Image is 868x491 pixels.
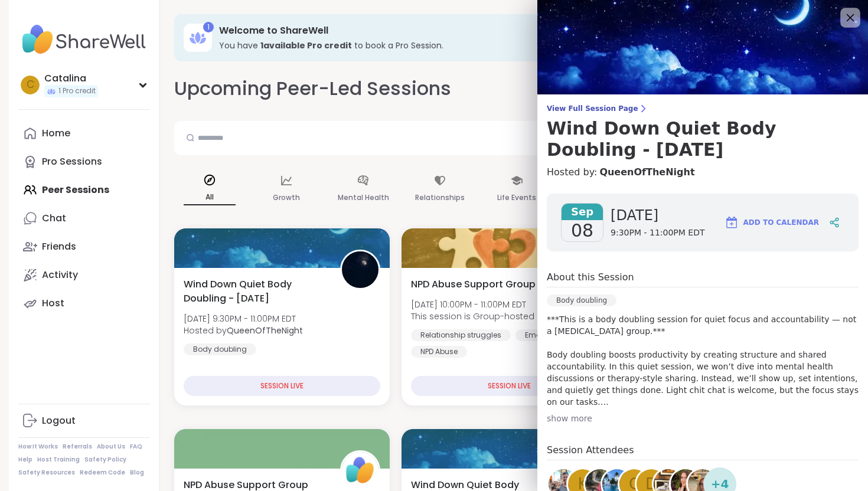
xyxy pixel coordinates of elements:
[260,40,352,51] b: 1 available Pro credit
[497,191,536,205] p: Life Events
[411,310,534,322] span: This session is Group-hosted
[42,212,66,225] div: Chat
[37,456,80,464] a: Host Training
[725,215,739,230] img: ShareWell Logomark
[184,190,236,205] p: All
[184,376,380,396] div: SESSION LIVE
[80,469,125,477] a: Redeem Code
[174,76,451,102] h2: Upcoming Peer-Led Sessions
[611,227,704,239] span: 9:30PM - 11:00PM EDT
[58,86,96,96] span: 1 Pro credit
[18,469,75,477] a: Safety Resources
[273,191,300,205] p: Growth
[18,261,150,289] a: Activity
[18,119,150,148] a: Home
[547,294,616,306] div: Body doubling
[599,165,694,179] a: QueenOfTheNight
[18,443,58,451] a: How It Works
[415,191,465,205] p: Relationships
[184,343,256,355] div: Body doubling
[411,376,608,396] div: SESSION LIVE
[18,148,150,176] a: Pro Sessions
[547,104,859,161] a: View Full Session PageWind Down Quiet Body Doubling - [DATE]
[18,204,150,233] a: Chat
[18,19,150,60] img: ShareWell Nav Logo
[411,299,534,310] span: [DATE] 10:00PM - 11:00PM EDT
[184,313,303,325] span: [DATE] 9:30PM - 11:00PM EDT
[227,325,303,336] b: QueenOfTheNight
[42,297,64,310] div: Host
[571,220,593,241] span: 08
[719,208,824,237] button: Add to Calendar
[547,270,634,284] h4: About this Session
[44,72,98,85] div: Catalina
[130,443,142,451] a: FAQ
[338,191,389,205] p: Mental Health
[219,24,828,37] h3: Welcome to ShareWell
[411,346,467,358] div: NPD Abuse
[18,407,150,435] a: Logout
[743,217,819,228] span: Add to Calendar
[611,206,704,225] span: [DATE]
[130,469,144,477] a: Blog
[63,443,92,451] a: Referrals
[547,413,859,424] div: show more
[42,240,76,253] div: Friends
[203,22,214,32] div: 1
[342,452,378,489] img: ShareWell
[184,277,327,306] span: Wind Down Quiet Body Doubling - [DATE]
[42,269,78,281] div: Activity
[342,251,378,288] img: QueenOfTheNight
[411,329,511,341] div: Relationship struggles
[547,313,859,408] p: ***This is a body doubling session for quiet focus and accountability — not a [MEDICAL_DATA] grou...
[97,443,125,451] a: About Us
[562,204,603,220] span: Sep
[547,118,859,161] h3: Wind Down Quiet Body Doubling - [DATE]
[18,456,32,464] a: Help
[411,277,536,292] span: NPD Abuse Support Group
[515,329,596,341] div: Emotional abuse
[547,165,859,179] h4: Hosted by:
[219,40,828,51] h3: You have to book a Pro Session.
[547,104,859,113] span: View Full Session Page
[42,155,102,168] div: Pro Sessions
[184,325,303,336] span: Hosted by
[27,77,34,93] span: C
[18,233,150,261] a: Friends
[547,443,859,460] h4: Session Attendees
[42,127,70,140] div: Home
[42,414,76,427] div: Logout
[18,289,150,317] a: Host
[84,456,126,464] a: Safety Policy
